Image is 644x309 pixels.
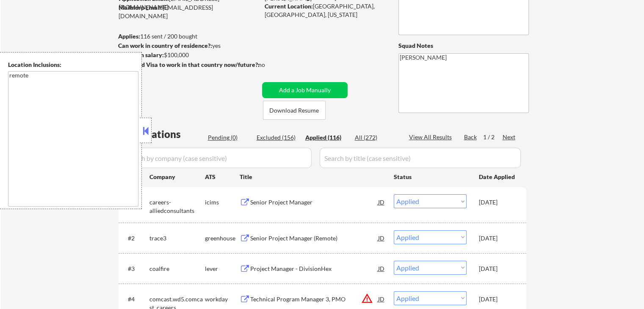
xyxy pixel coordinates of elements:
div: Pending (0) [208,133,250,142]
div: Next [503,133,516,141]
div: Status [394,169,467,184]
div: icims [205,198,240,207]
strong: Applies: [118,33,140,40]
strong: Minimum salary: [118,51,164,58]
div: careers-alliedconsultants [149,198,205,215]
div: [GEOGRAPHIC_DATA], [GEOGRAPHIC_DATA], [US_STATE] [265,2,384,19]
div: Title [240,173,386,181]
div: no [258,61,282,69]
div: JD [377,230,386,246]
input: Search by title (case sensitive) [320,148,521,168]
div: [DATE] [479,265,516,273]
div: [DATE] [479,234,516,243]
div: #2 [128,234,143,243]
div: #3 [128,265,143,273]
div: Excluded (156) [257,133,299,142]
div: yes [118,41,257,50]
div: Applied (116) [305,133,348,142]
strong: Can work in country of residence?: [118,42,212,49]
div: Senior Project Manager [250,198,378,207]
div: JD [377,261,386,276]
div: JD [377,291,386,306]
div: Senior Project Manager (Remote) [250,234,378,243]
div: Location Inclusions: [8,61,138,69]
div: 1 / 2 [483,133,503,141]
strong: Current Location: [265,3,313,10]
div: $100,000 [118,51,259,59]
div: coalfire [149,265,205,273]
div: [DATE] [479,198,516,207]
div: All (272) [355,133,397,142]
div: View All Results [409,133,454,141]
button: Download Resume [263,101,326,120]
div: [EMAIL_ADDRESS][DOMAIN_NAME] [119,3,259,20]
div: Date Applied [479,173,516,181]
input: Search by company (case sensitive) [121,148,312,168]
div: Project Manager - DivisionHex [250,265,378,273]
div: [DATE] [479,295,516,303]
div: Squad Notes [398,41,529,50]
div: greenhouse [205,234,240,243]
div: Applications [121,129,205,139]
div: Technical Program Manager 3, PMO [250,295,378,303]
button: Add a Job Manually [262,82,348,98]
div: lever [205,265,240,273]
div: Back [464,133,478,141]
div: ATS [205,173,240,181]
div: Company [149,173,205,181]
div: JD [377,194,386,210]
button: warning_amber [361,292,373,304]
strong: Mailslurp Email: [119,4,163,11]
div: #4 [128,295,143,303]
div: trace3 [149,234,205,243]
strong: Will need Visa to work in that country now/future?: [119,61,260,68]
div: workday [205,295,240,303]
div: 116 sent / 200 bought [118,32,259,41]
